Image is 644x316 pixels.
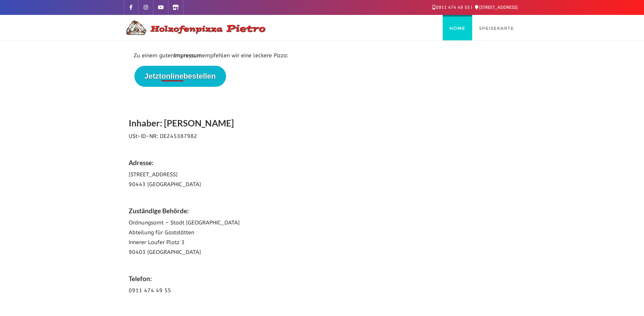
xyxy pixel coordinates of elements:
b: Impressum [174,52,202,59]
a: [STREET_ADDRESS] [475,5,518,10]
p: [STREET_ADDRESS] 90443 [GEOGRAPHIC_DATA] [129,170,516,190]
p: 0911 474 49 55 [129,286,516,296]
a: Speisekarte [472,15,521,40]
div: Zu einem guten empfehlen wir eine leckere Pizza: [134,51,511,302]
h4: Zuständige Behörde: [129,206,516,218]
span: Speisekarte [479,25,514,31]
a: Home [443,15,472,40]
button: Jetztonlinebestellen [134,66,226,86]
h2: Inhaber: [PERSON_NAME] [129,117,516,132]
p: Ordnungsamt – Stadt [GEOGRAPHIC_DATA] Abteilung für Gaststätten Innerer Laufer Platz 3 90403 [GEO... [129,218,516,257]
span: online [162,72,184,81]
h4: Adresse: [129,158,516,170]
span: Home [449,25,465,31]
img: Logo [124,20,266,36]
a: 0911 474 49 55 [433,5,470,10]
h4: Telefon: [129,274,516,286]
p: USt-ID-NR: DE245387982 [129,132,516,141]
